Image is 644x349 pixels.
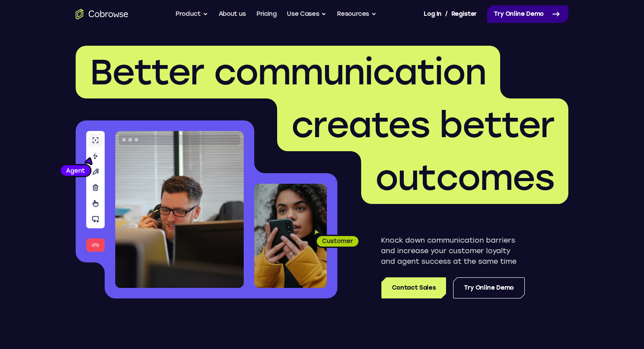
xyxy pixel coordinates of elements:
button: Use Cases [287,5,326,23]
a: Try Online Demo [453,277,525,298]
a: Go to the home page [76,9,128,19]
span: outcomes [375,156,554,199]
a: Try Online Demo [487,5,568,23]
a: Pricing [256,5,277,23]
a: Log In [424,5,441,23]
img: A customer support agent talking on the phone [115,131,244,288]
button: Product [176,5,208,23]
button: Resources [337,5,377,23]
img: A customer holding their phone [254,184,327,288]
a: About us [219,5,246,23]
span: creates better [291,104,554,146]
span: Better communication [90,51,486,93]
a: Contact Sales [381,277,446,298]
p: Knock down communication barriers and increase your customer loyalty and agent success at the sam... [381,235,525,267]
span: / [445,9,448,19]
a: Register [451,5,477,23]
